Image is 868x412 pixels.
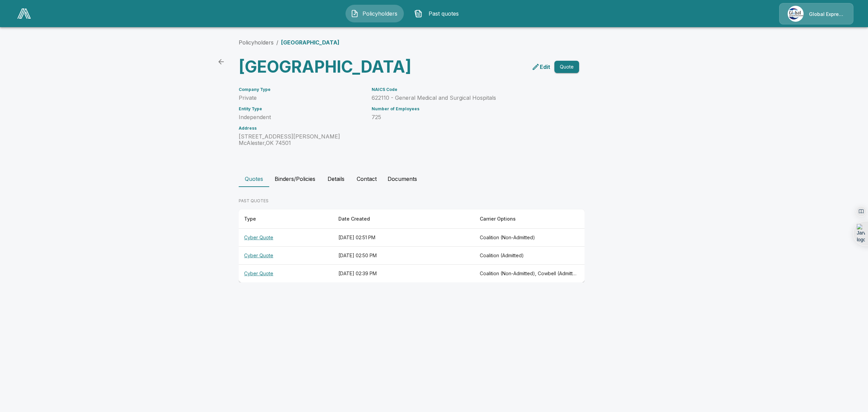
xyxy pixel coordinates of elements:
th: [DATE] 02:50 PM [333,247,474,265]
button: Documents [382,171,422,187]
p: 725 [372,114,563,120]
h6: Company Type [239,87,363,92]
img: AA Logo [17,8,31,19]
a: back [214,55,228,69]
h6: Entity Type [239,107,363,111]
table: responsive table [239,209,585,282]
h6: NAICS Code [372,87,563,92]
div: policyholder tabs [239,171,629,187]
h6: Address [239,126,363,131]
th: Date Created [333,209,474,229]
h6: Number of Employees [372,107,563,111]
p: [STREET_ADDRESS][PERSON_NAME] McAlester , OK 74501 [239,133,363,146]
a: Policyholders [239,39,274,46]
th: [DATE] 02:51 PM [333,229,474,247]
button: Contact [351,171,382,187]
th: Cyber Quote [239,265,333,283]
button: Past quotes IconPast quotes [409,5,468,22]
p: 622110 - General Medical and Surgical Hospitals [372,95,563,101]
button: Details [321,171,351,187]
th: [DATE] 02:39 PM [333,265,474,283]
img: Policyholders Icon [351,10,359,18]
a: Agency IconGlobal Express Underwriters [779,3,853,24]
span: Policyholders [361,10,399,18]
th: Carrier Options [474,209,585,229]
th: Type [239,209,333,229]
th: Coalition (Non-Admitted), Cowbell (Admitted), Cowbell (Non-Admitted), CFC (Admitted), Tokio Marin... [474,265,585,283]
nav: breadcrumb [239,38,339,46]
img: Past quotes Icon [414,10,422,18]
p: Private [239,95,363,101]
h3: [GEOGRAPHIC_DATA] [239,57,406,76]
p: PAST QUOTES [239,198,585,204]
button: Quotes [239,171,269,187]
button: Binders/Policies [269,171,321,187]
th: Coalition (Admitted) [474,247,585,265]
th: Cyber Quote [239,229,333,247]
th: Coalition (Non-Admitted) [474,229,585,247]
span: Past quotes [425,10,462,18]
p: Independent [239,114,363,120]
p: Edit [540,63,550,71]
th: Cyber Quote [239,247,333,265]
li: / [276,38,278,46]
img: Agency Icon [788,6,804,22]
p: [GEOGRAPHIC_DATA] [281,38,339,46]
button: Quote [554,61,579,73]
button: Policyholders IconPolicyholders [346,5,404,22]
a: edit [530,61,552,72]
p: Global Express Underwriters [809,11,845,18]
